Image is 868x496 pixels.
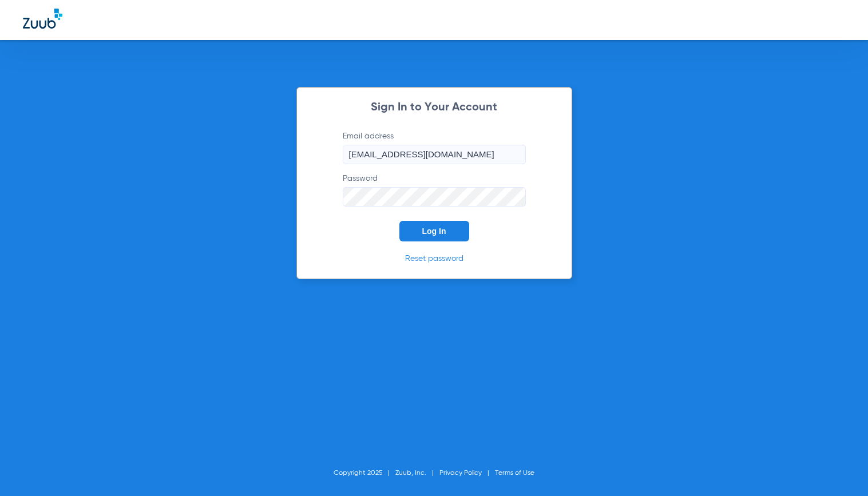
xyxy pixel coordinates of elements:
[343,187,526,207] input: Password
[399,221,469,241] button: Log In
[422,227,446,236] span: Log In
[405,255,463,263] a: Reset password
[326,102,543,113] h2: Sign In to Your Account
[343,145,526,164] input: Email address
[334,467,395,479] li: Copyright 2025
[343,173,526,207] label: Password
[439,470,482,477] a: Privacy Policy
[343,130,526,164] label: Email address
[811,441,868,496] iframe: Chat Widget
[23,9,62,29] img: Zuub Logo
[395,467,439,479] li: Zuub, Inc.
[495,470,534,477] a: Terms of Use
